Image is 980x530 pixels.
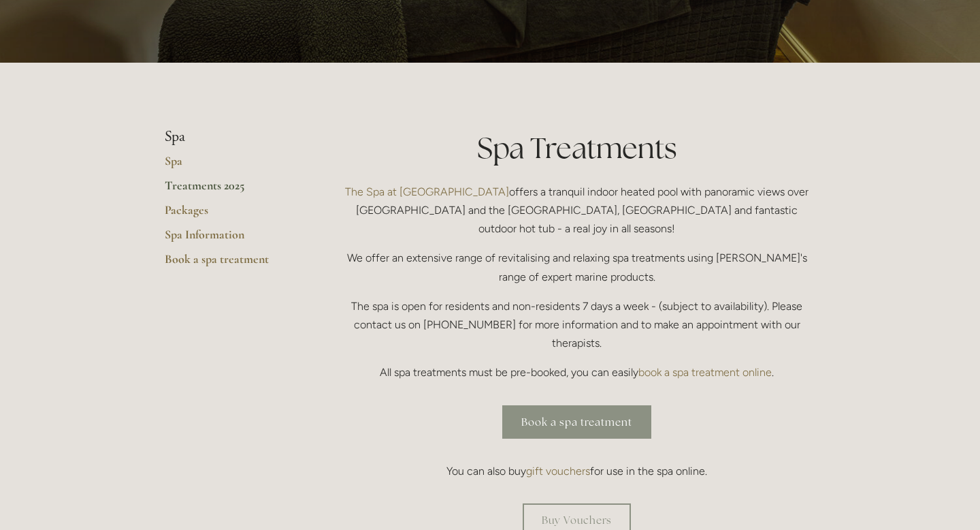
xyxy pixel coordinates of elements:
[338,363,815,381] p: All spa treatments must be pre-booked, you can easily .
[338,249,815,285] p: We offer an extensive range of revitalising and relaxing spa treatments using [PERSON_NAME]'s ran...
[338,183,815,238] p: offers a tranquil indoor heated pool with panoramic views over [GEOGRAPHIC_DATA] and the [GEOGRAP...
[502,405,651,439] a: Book a spa treatment
[526,465,590,478] a: gift vouchers
[165,178,295,202] a: Treatments 2025
[338,297,815,353] p: The spa is open for residents and non-residents 7 days a week - (subject to availability). Please...
[165,227,295,251] a: Spa Information
[165,251,295,276] a: Book a spa treatment
[165,128,295,146] li: Spa
[165,202,295,227] a: Packages
[638,366,772,379] a: book a spa treatment online
[345,185,509,198] a: The Spa at [GEOGRAPHIC_DATA]
[338,128,815,168] h1: Spa Treatments
[338,462,815,480] p: You can also buy for use in the spa online.
[165,153,295,178] a: Spa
